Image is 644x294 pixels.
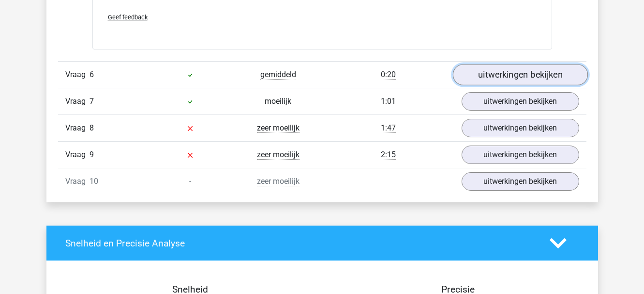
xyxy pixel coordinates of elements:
[90,177,98,186] span: 10
[257,123,300,133] span: zeer moeilijk
[462,119,579,137] a: uitwerkingen bekijken
[381,97,396,106] span: 1:01
[65,122,90,134] span: Vraag
[260,70,296,80] span: gemiddeld
[65,176,90,187] span: Vraag
[65,96,90,107] span: Vraag
[65,149,90,161] span: Vraag
[462,146,579,164] a: uitwerkingen bekijken
[257,177,300,186] span: zeer moeilijk
[381,150,396,160] span: 2:15
[265,97,291,106] span: moeilijk
[65,69,90,81] span: Vraag
[65,238,535,249] h4: Snelheid en Precisie Analyse
[257,150,300,160] span: zeer moeilijk
[90,123,94,132] span: 8
[90,70,94,79] span: 6
[90,150,94,159] span: 9
[452,65,587,86] a: uitwerkingen bekijken
[381,123,396,133] span: 1:47
[146,176,234,187] div: -
[108,14,148,21] span: Geef feedback
[381,70,396,80] span: 0:20
[90,97,94,106] span: 7
[462,172,579,191] a: uitwerkingen bekijken
[462,92,579,111] a: uitwerkingen bekijken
